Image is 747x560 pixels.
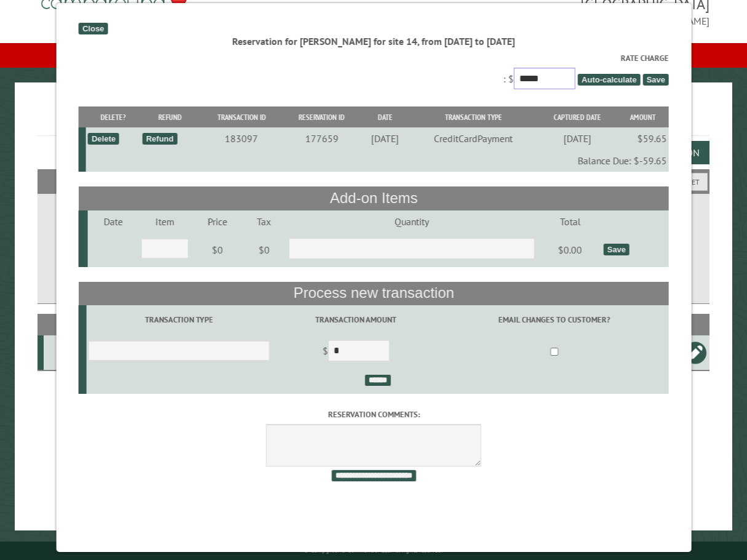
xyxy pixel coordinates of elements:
[79,409,669,420] label: Reservation comments:
[284,210,539,233] td: Quantity
[617,127,668,150] td: $59.65
[603,244,629,255] div: Save
[38,102,710,136] h1: Reservations
[539,210,601,233] td: Total
[44,314,84,335] th: Site
[139,210,191,233] td: Item
[191,210,243,233] td: Price
[577,74,640,86] span: Auto-calculate
[360,127,409,150] td: [DATE]
[191,233,243,267] td: $0
[409,127,537,150] td: CreditCardPayment
[243,233,284,267] td: $0
[271,335,440,369] td: $
[617,106,668,128] th: Amount
[537,106,617,128] th: Captured Date
[441,314,666,326] label: Email changes to customer?
[79,282,669,305] th: Process new transaction
[282,127,360,150] td: 177659
[274,314,438,326] label: Transaction Amount
[79,186,669,210] th: Add-on Items
[140,106,200,128] th: Refund
[79,52,669,92] div: : $
[38,169,710,193] h2: Filters
[88,133,119,145] div: Delete
[142,133,177,145] div: Refund
[539,233,601,267] td: $0.00
[243,210,284,233] td: Tax
[642,74,668,86] span: Save
[49,346,82,359] div: 14
[79,34,669,48] div: Reservation for [PERSON_NAME] for site 14, from [DATE] to [DATE]
[200,127,282,150] td: 183097
[85,150,668,172] td: Balance Due: $-59.65
[79,23,108,34] div: Close
[537,127,617,150] td: [DATE]
[88,314,269,326] label: Transaction Type
[79,52,669,64] label: Rate Charge
[200,106,282,128] th: Transaction ID
[409,106,537,128] th: Transaction Type
[282,106,360,128] th: Reservation ID
[304,546,443,554] small: © Campground Commander LLC. All rights reserved.
[87,210,139,233] td: Date
[85,106,140,128] th: Delete?
[360,106,409,128] th: Date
